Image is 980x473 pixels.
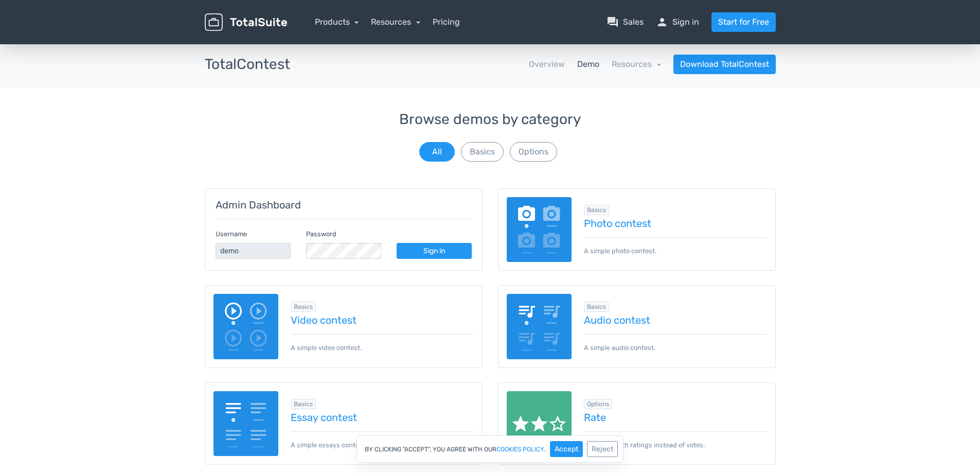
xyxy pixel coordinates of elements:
[584,399,612,409] span: Browse all in Options
[291,314,474,326] a: Video contest
[291,399,316,409] span: Browse all in Basics
[656,16,699,28] a: personSign in
[397,243,472,259] a: Sign in
[507,391,572,457] img: rate.png.webp
[205,13,287,31] img: TotalSuite for WordPress
[607,16,644,28] a: question_answerSales
[461,142,504,162] button: Basics
[216,229,247,239] label: Username
[711,12,776,32] a: Start for Free
[584,205,609,215] span: Browse all in Basics
[216,199,472,211] h5: Admin Dashboard
[291,334,474,353] p: A simple video contest.
[315,17,359,27] a: Products
[291,412,474,423] a: Essay contest
[673,55,776,74] a: Download TotalContest
[496,446,544,452] a: cookies policy
[587,441,618,457] button: Reject
[584,314,767,326] a: Audio contest
[205,112,776,128] h3: Browse demos by category
[357,435,623,463] div: By clicking "Accept", you agree with our .
[584,431,767,450] p: A contest with ratings instead of votes.
[584,237,767,256] p: A simple photo contest.
[507,294,572,359] img: audio-poll.png.webp
[612,59,661,69] a: Resources
[291,302,316,312] span: Browse all in Basics
[607,16,619,28] span: question_answer
[656,16,668,28] span: person
[433,16,460,28] a: Pricing
[306,229,336,239] label: Password
[213,391,279,457] img: essay-contest.png.webp
[419,142,455,162] button: All
[213,294,279,359] img: video-poll.png.webp
[291,431,474,450] p: A simple essays contest.
[584,334,767,353] p: A simple audio contest.
[529,58,565,71] a: Overview
[371,17,420,27] a: Resources
[205,57,290,73] h3: TotalContest
[510,142,557,162] button: Options
[584,302,609,312] span: Browse all in Basics
[584,218,767,229] a: Photo contest
[584,412,767,423] a: Rate
[507,197,572,262] img: image-poll.png.webp
[550,441,583,457] button: Accept
[577,58,599,71] a: Demo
